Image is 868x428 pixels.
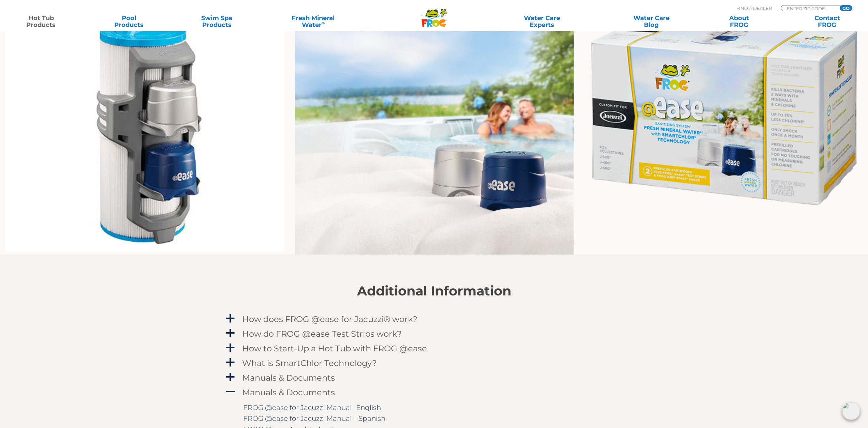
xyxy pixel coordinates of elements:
[793,15,861,28] a: ContactFROG
[242,344,427,353] h4: How to Start-Up a Hot Tub with FROG @ease
[224,357,644,369] a: a What is SmartChlor Technology?
[486,15,598,28] a: Water CareExperts
[243,414,385,423] a: FROG @ease for Jacuzzi Manual – Spanish
[584,11,863,210] img: @Ease_Jacuzzi_FaceLeft
[225,372,235,382] span: a
[7,15,75,28] a: Hot TubProducts
[736,5,772,11] p: Find A Dealer
[242,315,417,324] h4: How does FROG @ease for Jacuzzi® work?
[321,20,325,26] sup: ∞
[243,403,381,412] a: FROG @ease for Jacuzzi Manual- English
[225,387,235,397] span: A
[225,314,235,324] span: a
[224,342,644,355] a: a How to Start-Up a Hot Tub with FROG @ease
[225,343,235,353] span: a
[224,327,644,340] a: a How do FROG @ease Test Strips work?
[5,11,284,251] img: 12
[224,386,644,399] a: A Manuals & Documents
[270,15,356,28] a: Fresh MineralWater∞
[242,358,377,368] h4: What is SmartChlor Technology?
[182,15,251,28] a: Swim SpaProducts
[224,313,644,325] a: a How does FROG @ease for Jacuzzi® work?
[242,373,335,382] h4: Manuals & Documents
[242,329,402,338] h4: How do FROG @ease Test Strips work?
[225,328,235,338] span: a
[786,5,832,11] input: Zip Code Form
[224,284,644,299] h2: Additional Information
[242,388,335,397] h4: Manuals & Documents
[224,371,644,384] a: a Manuals & Documents
[617,15,685,28] a: Water CareBlog
[842,402,860,420] img: openIcon
[840,5,852,11] input: GO
[295,11,574,255] img: for jacuzzi
[705,15,773,28] a: AboutFROG
[225,357,235,368] span: a
[95,15,163,28] a: PoolProducts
